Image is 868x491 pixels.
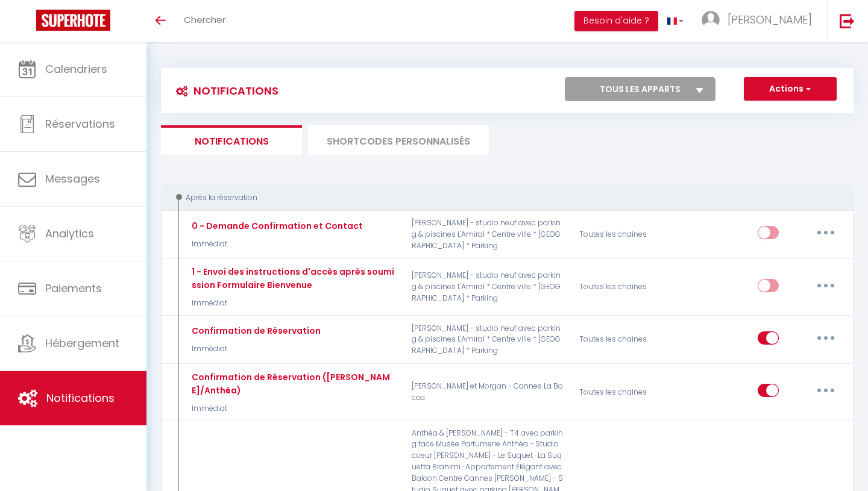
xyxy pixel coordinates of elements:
span: Réservations [45,116,115,131]
div: 1 - Envoi des instructions d'accès après soumission Formulaire Bienvenue [189,265,396,292]
span: Calendriers [45,61,107,77]
div: Toutes les chaines [571,371,683,414]
p: [PERSON_NAME] et Morgan - Cannes La Bocca [404,371,571,414]
img: logout [840,13,855,28]
p: Immédiat [189,343,321,355]
button: Actions [744,77,837,101]
span: [PERSON_NAME] [728,12,812,27]
span: Notifications [46,390,115,405]
span: Hébergement [45,336,119,351]
div: Toutes les chaines [571,265,683,309]
p: [PERSON_NAME] - studio neuf avec parking & piscines L'Amiral * Centre ville * [GEOGRAPHIC_DATA] *... [404,265,571,309]
span: Messages [45,171,100,186]
img: ... [702,11,720,29]
span: Chercher [184,13,225,26]
h3: Notifications [170,77,278,104]
li: Notifications [161,125,302,155]
div: Après la réservation [172,192,829,204]
img: Super Booking [36,10,110,31]
div: Confirmation de Réservation ([PERSON_NAME]/Anthéa) [189,371,396,397]
p: Immédiat [189,403,396,414]
span: Analytics [45,226,94,241]
p: Immédiat [189,239,363,250]
span: Paiements [45,281,102,296]
p: Immédiat [189,298,396,309]
p: [PERSON_NAME] - studio neuf avec parking & piscines L'Amiral * Centre ville * [GEOGRAPHIC_DATA] *... [404,217,571,252]
div: 0 - Demande Confirmation et Contact [189,219,363,233]
li: SHORTCODES PERSONNALISÉS [308,125,489,155]
button: Besoin d'aide ? [574,11,658,31]
div: Toutes les chaines [571,322,683,357]
p: [PERSON_NAME] - studio neuf avec parking & piscines L'Amiral * Centre ville * [GEOGRAPHIC_DATA] *... [404,322,571,357]
div: Toutes les chaines [571,217,683,252]
div: Confirmation de Réservation [189,324,321,337]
